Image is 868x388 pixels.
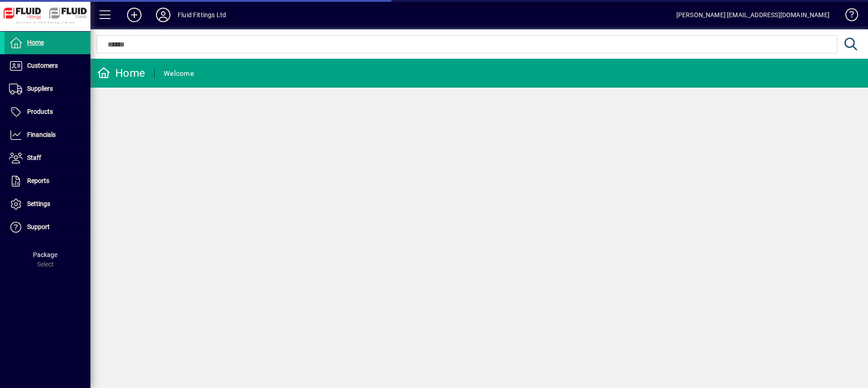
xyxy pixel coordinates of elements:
[27,200,50,207] span: Settings
[27,39,44,46] span: Home
[5,193,90,215] a: Settings
[27,131,56,138] span: Financials
[27,62,58,69] span: Customers
[164,66,194,81] div: Welcome
[120,7,149,23] button: Add
[5,101,90,123] a: Products
[5,78,90,100] a: Suppliers
[5,147,90,169] a: Staff
[27,223,50,230] span: Support
[5,170,90,192] a: Reports
[5,124,90,146] a: Financials
[27,177,49,184] span: Reports
[5,55,90,77] a: Customers
[149,7,178,23] button: Profile
[27,85,53,92] span: Suppliers
[97,66,145,80] div: Home
[27,154,41,161] span: Staff
[676,8,830,22] div: [PERSON_NAME] [EMAIL_ADDRESS][DOMAIN_NAME]
[33,251,57,258] span: Package
[27,108,53,115] span: Products
[839,2,857,31] a: Knowledge Base
[5,216,90,238] a: Support
[178,8,226,22] div: Fluid Fittings Ltd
